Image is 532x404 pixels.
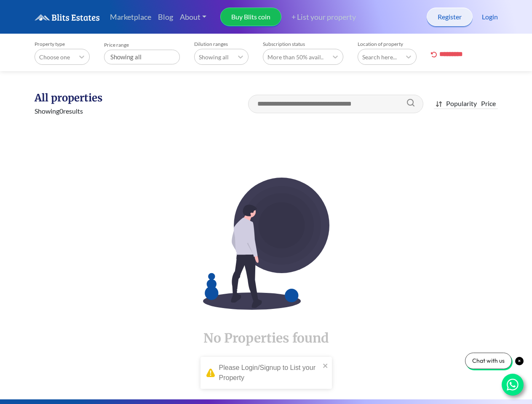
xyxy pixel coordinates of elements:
h1: No Properties found [35,310,498,346]
a: Buy Blits coin [220,8,281,26]
label: Price range [104,42,180,48]
label: Subscription status [263,41,343,47]
a: Marketplace [107,8,155,26]
div: Chat with us [465,353,512,369]
div: Please Login/Signup to List your Property [219,363,320,383]
div: Price [481,98,496,109]
span: Showing 0 results [35,107,83,115]
div: Popularity [446,98,477,109]
a: About [176,8,210,26]
h1: All properties [35,91,143,104]
label: Dilution ranges [194,41,249,47]
a: + List your property [281,11,356,23]
a: Blog [155,8,176,26]
label: Location of property [358,41,417,47]
img: logo.6a08bd47fd1234313fe35534c588d03a.svg [35,14,100,21]
button: close [323,360,329,370]
a: Register [427,8,473,26]
label: Property type [35,41,90,47]
img: EmptyImage [203,178,329,310]
a: Login [482,12,498,22]
div: Showing all [104,50,180,64]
